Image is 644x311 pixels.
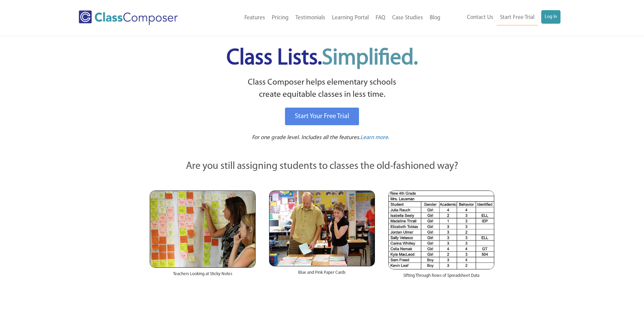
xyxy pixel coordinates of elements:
div: Blue and Pink Paper Cards [269,266,375,283]
a: Features [241,10,268,25]
a: Testimonials [292,10,329,25]
a: Learn more. [360,134,389,142]
a: Contact Us [463,10,497,25]
nav: Header Menu [444,10,560,25]
div: Teachers Looking at Sticky Notes [150,268,256,284]
p: Class Composer helps elementary schools create equitable classes in less time. [149,76,496,101]
a: Start Free Trial [497,10,538,25]
a: Blog [426,10,444,25]
nav: Header Menu [206,10,444,25]
a: FAQ [372,10,389,25]
div: Sifting Through Rows of Spreadsheet Data [388,269,494,286]
img: Blue and Pink Paper Cards [269,191,375,266]
span: Learn more. [360,135,389,140]
span: Class Lists. [226,47,418,69]
span: Start Your Free Trial [295,113,349,120]
img: Teachers Looking at Sticky Notes [150,191,256,268]
a: Pricing [268,10,292,25]
p: Are you still assigning students to classes the old-fashioned way? [150,159,495,174]
span: Simplified. [322,47,418,69]
a: Learning Portal [329,10,372,25]
img: Class Composer [79,10,178,25]
span: For one grade level. Includes all the features. [252,135,360,140]
img: Spreadsheets [388,191,494,269]
a: Start Your Free Trial [285,108,359,125]
a: Case Studies [389,10,426,25]
a: Log In [541,10,560,24]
